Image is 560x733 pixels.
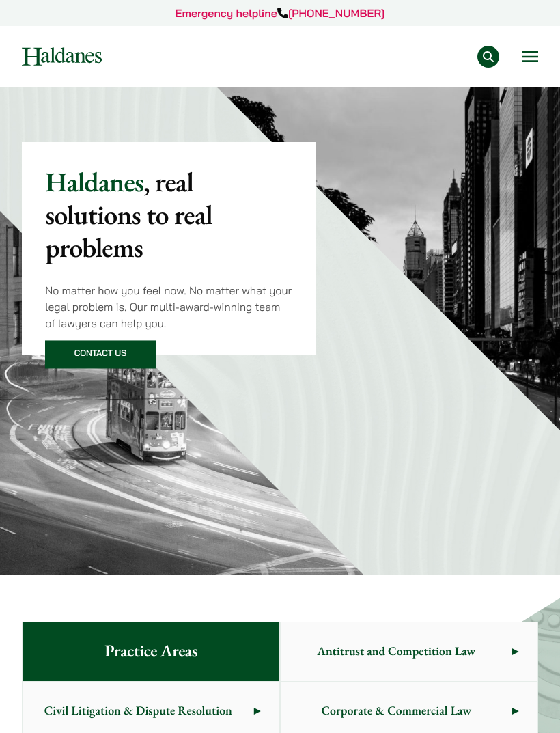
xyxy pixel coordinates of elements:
[522,51,538,62] button: Open menu
[45,165,292,264] p: Haldanes
[22,47,102,66] img: Logo of Haldanes
[281,623,512,680] span: Antitrust and Competition Law
[176,6,385,20] a: Emergency helpline[PHONE_NUMBER]
[281,622,537,682] a: Antitrust and Competition Law
[45,282,292,331] p: No matter how you feel now. No matter what your legal problem is. Our multi-award-winning team of...
[85,622,217,682] span: Practice Areas
[477,46,499,68] button: Search
[45,341,156,369] a: Contact Us
[45,164,212,265] mark: , real solutions to real problems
